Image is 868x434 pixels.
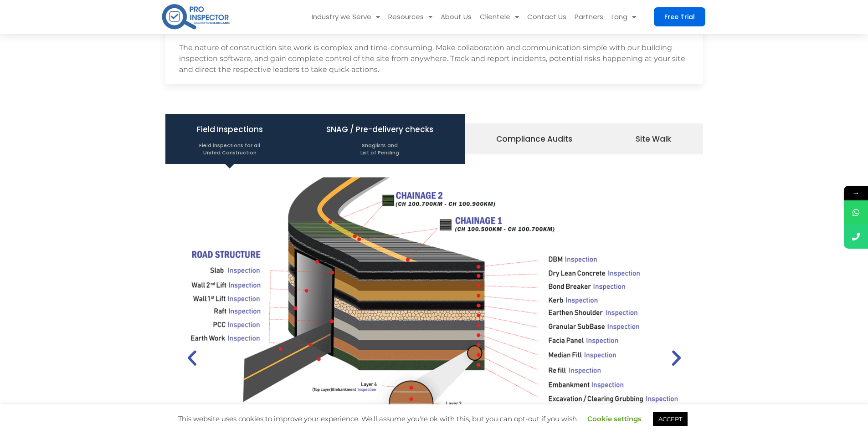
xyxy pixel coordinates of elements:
[666,347,687,368] div: Next slide
[326,137,433,156] span: Snaglists and List of Pending
[182,347,202,368] div: Previous slide
[664,14,695,20] span: Free Trial
[178,414,690,423] span: This website uses cookies to improve your experience. We'll assume you're ok with this, but you c...
[179,42,689,75] div: The nature of construction site work is complex and time-consuming. Make collaboration and commun...
[161,2,231,31] img: pro-inspector-logo
[636,131,671,147] span: Site Walk
[197,122,263,156] span: Field Inspections
[654,7,705,26] a: Free Trial
[197,137,263,156] span: Field inspections for all United Construction
[165,33,703,84] div: Manage incidents
[844,186,868,200] span: →
[326,122,433,156] span: SNAG / Pre-delivery checks
[653,412,688,426] a: ACCEPT
[496,131,572,147] span: Compliance Audits
[587,414,642,423] a: Cookie settings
